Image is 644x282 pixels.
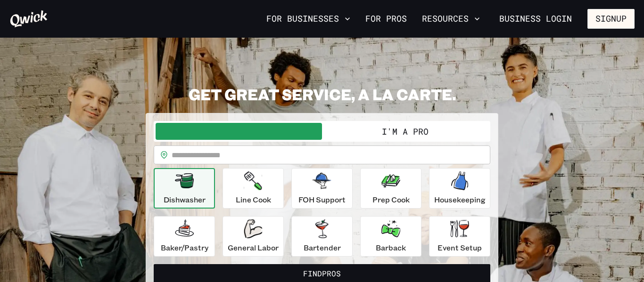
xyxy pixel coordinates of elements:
p: Barback [376,242,406,253]
p: General Labor [228,242,279,253]
button: Bartender [291,216,353,257]
button: Housekeeping [429,168,490,209]
p: Line Cook [236,194,271,205]
a: For Pros [362,11,411,27]
button: Resources [418,11,484,27]
p: Housekeeping [434,194,486,205]
button: Signup [587,9,635,29]
button: Event Setup [429,216,490,257]
button: Prep Cook [360,168,421,209]
button: Baker/Pastry [154,216,215,257]
p: Dishwasher [164,194,206,205]
p: Baker/Pastry [161,242,208,253]
button: Line Cook [223,168,284,209]
p: Event Setup [438,242,482,253]
button: Dishwasher [154,168,215,209]
p: Bartender [304,242,341,253]
button: I'm a Business [156,123,322,140]
h2: GET GREAT SERVICE, A LA CARTE. [146,85,498,104]
p: FOH Support [298,194,346,205]
button: Barback [360,216,421,257]
a: Business Login [491,9,580,29]
button: For Businesses [263,11,354,27]
button: FOH Support [291,168,353,209]
p: Prep Cook [372,194,410,205]
button: General Labor [223,216,284,257]
button: I'm a Pro [322,123,488,140]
